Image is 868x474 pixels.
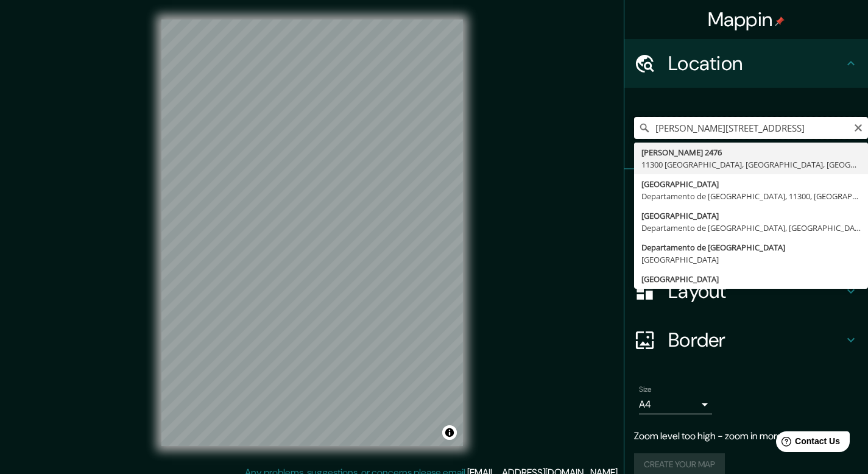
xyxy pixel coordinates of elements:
div: Style [624,218,868,267]
div: A4 [639,395,712,414]
div: Departamento de [GEOGRAPHIC_DATA] [641,241,861,253]
div: Departamento de [GEOGRAPHIC_DATA], 11300, [GEOGRAPHIC_DATA] [641,190,861,202]
h4: Location [668,51,844,76]
canvas: Map [161,19,463,446]
h4: Mappin [708,7,785,32]
h4: Border [668,328,844,352]
div: [PERSON_NAME] 2476 [641,146,861,158]
div: [GEOGRAPHIC_DATA] [641,178,861,190]
h4: Layout [668,279,844,303]
img: pin-icon.png [775,16,785,26]
button: Clear [853,121,863,133]
div: [GEOGRAPHIC_DATA] [641,253,861,266]
button: Toggle attribution [442,425,457,440]
div: Departamento de [GEOGRAPHIC_DATA], [GEOGRAPHIC_DATA] [641,222,861,234]
div: Pins [624,169,868,218]
input: Pick your city or area [634,117,868,139]
div: 11300 [GEOGRAPHIC_DATA], [GEOGRAPHIC_DATA], [GEOGRAPHIC_DATA] [641,158,861,171]
iframe: Help widget launcher [760,426,855,461]
label: Size [639,384,652,395]
div: Border [624,316,868,364]
div: Location [624,39,868,88]
div: [GEOGRAPHIC_DATA] [641,273,861,285]
p: Zoom level too high - zoom in more [634,429,858,444]
div: [GEOGRAPHIC_DATA] [641,210,861,222]
div: Layout [624,267,868,316]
